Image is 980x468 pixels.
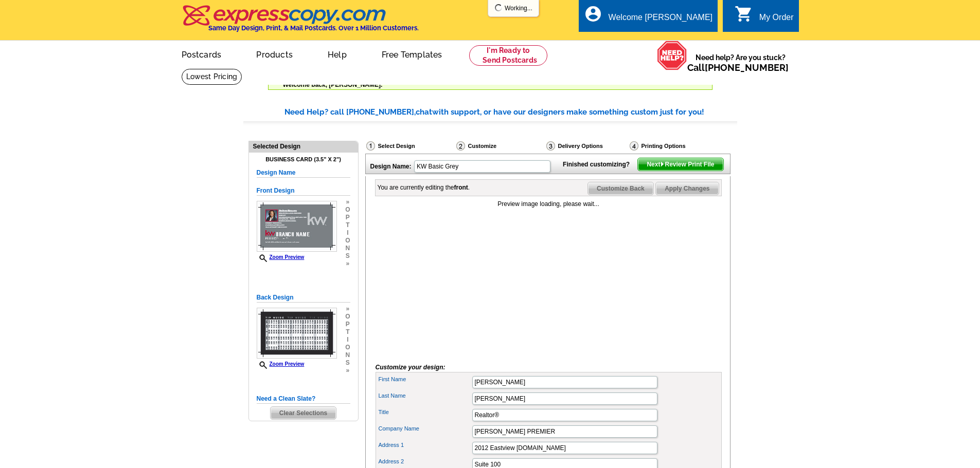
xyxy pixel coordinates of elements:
h4: Same Day Design, Print, & Mail Postcards. Over 1 Million Customers. [208,24,419,32]
span: » [345,260,350,268]
span: Call [687,62,789,73]
span: t [345,221,350,229]
span: Customize Back [588,182,653,195]
h5: Need a Clean Slate? [257,394,350,404]
b: front [454,184,468,191]
img: loading... [494,4,503,12]
h5: Design Name [257,168,350,178]
strong: Finished customizing? [563,161,636,168]
img: help [657,41,687,70]
a: Postcards [165,42,238,66]
span: t [345,328,350,336]
span: Welcome back, [PERSON_NAME]. [283,81,383,88]
div: Customize [455,141,545,154]
img: backsmallthumbnail.jpg [257,308,337,359]
label: Last Name [379,391,471,400]
a: Free Templates [365,42,459,66]
span: o [345,237,350,245]
i: account_circle [584,5,602,23]
span: i [345,229,350,237]
div: Preview image loading, please wait... [376,199,722,209]
span: o [345,313,350,321]
div: Select Design [365,141,455,154]
div: Delivery Options [545,141,629,151]
h5: Back Design [257,293,350,303]
span: » [345,305,350,313]
span: chat [416,107,432,117]
div: You are currently editing the . [378,183,470,192]
span: n [345,351,350,359]
label: Address 2 [379,457,471,466]
div: My Order [759,13,794,27]
label: Company Name [379,424,471,433]
a: Help [311,42,363,66]
a: Zoom Preview [257,254,305,260]
span: p [345,321,350,328]
span: » [345,367,350,375]
i: shopping_cart [735,5,753,23]
h5: Front Design [257,186,350,196]
span: s [345,252,350,260]
span: Clear Selections [271,407,336,419]
img: button-next-arrow-white.png [660,162,665,166]
span: Apply Changes [656,182,718,195]
span: Next Review Print File [638,158,723,171]
label: Title [379,408,471,417]
a: Zoom Preview [257,361,305,367]
a: Products [240,42,309,66]
h4: Business Card (3.5" x 2") [257,156,350,163]
div: Welcome [PERSON_NAME] [609,13,712,27]
img: frontsmallthumbnail.jpg [257,201,337,252]
label: Address 1 [379,441,471,450]
span: o [345,206,350,214]
div: Selected Design [249,141,358,151]
strong: Design Name: [370,163,412,170]
label: First Name [379,375,471,384]
span: i [345,336,350,344]
img: Select Design [366,141,375,151]
span: » [345,198,350,206]
img: Delivery Options [546,141,555,151]
a: [PHONE_NUMBER] [705,62,789,73]
a: Same Day Design, Print, & Mail Postcards. Over 1 Million Customers. [182,12,419,32]
a: shopping_cart My Order [735,11,794,24]
i: Customize your design: [376,364,446,371]
img: Customize [456,141,465,151]
span: n [345,245,350,252]
img: Printing Options & Summary [630,141,638,151]
div: Printing Options [629,141,720,151]
span: o [345,344,350,351]
span: s [345,359,350,367]
div: Need Help? call [PHONE_NUMBER], with support, or have our designers make something custom just fo... [284,106,737,118]
span: p [345,214,350,221]
span: Need help? Are you stuck? [687,52,794,73]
